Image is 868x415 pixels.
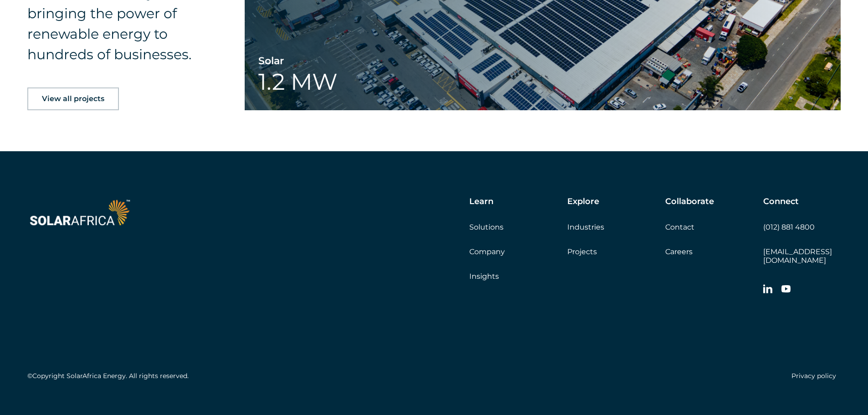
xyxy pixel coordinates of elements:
a: Solutions [469,223,503,231]
span: View all projects [42,95,104,102]
a: View all projects [27,87,119,110]
a: Projects [567,247,597,256]
a: Insights [469,272,499,281]
a: Privacy policy [791,372,836,380]
a: Industries [567,223,604,231]
h5: Collaborate [665,197,714,207]
h5: ©Copyright SolarAfrica Energy. All rights reserved. [27,372,189,380]
a: [EMAIL_ADDRESS][DOMAIN_NAME] [763,247,832,265]
a: Careers [665,247,693,256]
h5: Learn [469,197,493,207]
a: Contact [665,223,694,231]
a: Company [469,247,505,256]
h5: Explore [567,197,599,207]
h5: Connect [763,197,799,207]
a: (012) 881 4800 [763,223,815,231]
